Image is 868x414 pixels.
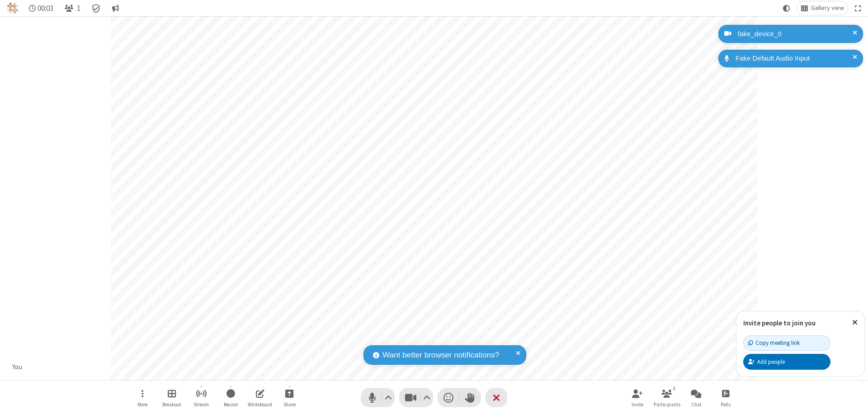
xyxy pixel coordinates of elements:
[188,385,215,410] button: Start streaming
[743,354,830,369] button: Add people
[129,385,156,410] button: Open menu
[683,385,710,410] button: Open chat
[632,402,643,407] span: Invite
[691,402,702,407] span: Chat
[851,1,865,15] button: Fullscreen
[721,402,731,407] span: Polls
[399,388,433,407] button: Stop video (⌘+Shift+V)
[438,388,459,407] button: Send a reaction
[743,335,830,351] button: Copy meeting link
[845,311,864,334] button: Close popover
[421,388,433,407] button: Video setting
[193,402,209,407] span: Stream
[797,1,848,15] button: Change layout
[248,402,272,407] span: Whiteboard
[276,385,303,410] button: Start sharing
[108,1,123,15] button: Conversation
[162,402,181,407] span: Breakout
[653,385,680,410] button: Open participant list
[459,388,481,407] button: Raise hand
[7,3,18,14] img: QA Selenium DO NOT DELETE OR CHANGE
[137,402,147,407] span: More
[77,4,80,13] span: 1
[735,29,856,39] div: fake_device_0
[712,385,739,410] button: Open poll
[748,339,800,347] div: Copy meeting link
[158,385,185,410] button: Manage Breakout Rooms
[9,362,26,372] div: You
[670,384,678,392] div: 1
[224,402,238,407] span: Record
[654,402,680,407] span: Participants
[732,53,856,64] div: Fake Default Audio Input
[624,385,651,410] button: Invite participants (⌘+Shift+I)
[382,388,395,407] button: Audio settings
[811,5,844,12] span: Gallery view
[217,385,244,410] button: Start recording
[743,319,816,327] label: Invite people to join you
[361,388,395,407] button: Mute (⌘+Shift+A)
[246,385,274,410] button: Open shared whiteboard
[38,4,53,13] span: 00:03
[486,388,507,407] button: End or leave meeting
[779,1,794,15] button: Using system theme
[283,402,296,407] span: Share
[382,349,499,361] span: Want better browser notifications?
[88,1,105,15] div: Meeting details Encryption enabled
[25,1,57,15] div: Timer
[61,1,84,15] button: Open participant list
